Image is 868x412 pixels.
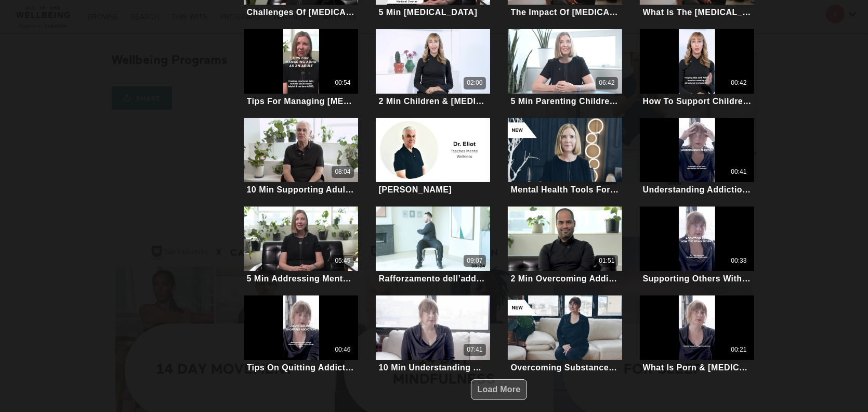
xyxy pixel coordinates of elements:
[247,7,356,17] div: Challenges Of [MEDICAL_DATA] In Adulthood (Highlight)
[508,29,622,108] a: 5 Min Parenting Children With ADHD06:425 Min Parenting Children With [MEDICAL_DATA]
[379,96,488,106] div: 2 Min Children & [MEDICAL_DATA]
[643,96,752,106] div: How To Support Children With [MEDICAL_DATA] (Highlight)
[244,295,358,374] a: Tips On Quitting Addiction (Highlight)00:46Tips On Quitting Addiction (Highlight)
[643,363,752,372] div: What Is Porn & [MEDICAL_DATA]? (Highlight)
[379,363,488,372] div: 10 Min Understanding Addiction
[599,256,614,265] div: 01:51
[335,79,350,87] div: 00:54
[643,7,752,17] div: What Is The [MEDICAL_DATA] Parent Trap? (Highlight)
[478,385,521,394] span: Load More
[731,256,746,265] div: 00:33
[376,118,490,197] a: Dr. Eliot[PERSON_NAME]
[379,7,478,17] div: 5 Min [MEDICAL_DATA]
[511,185,620,195] div: Mental Health Tools For Life's Challenges
[508,207,622,285] a: 2 Min Overcoming Addiction Relapse & Getting Back On Track01:512 Min Overcoming Addiction [MEDICA...
[335,345,350,354] div: 00:46
[731,345,746,354] div: 00:21
[640,207,754,285] a: Supporting Others With Addiction (Highlight)00:33Supporting Others With Addiction (Highlight)
[471,379,528,400] button: Load More
[511,7,620,17] div: The Impact Of [MEDICAL_DATA] In Adulthood (Highlight)
[640,295,754,374] a: What Is Porn & Sex Addiction? (Highlight)00:21What Is Porn & [MEDICAL_DATA]? (Highlight)
[376,29,490,108] a: 2 Min Children & ADHD02:002 Min Children & [MEDICAL_DATA]
[379,185,452,195] div: [PERSON_NAME]
[247,363,356,372] div: Tips On Quitting Addiction (Highlight)
[467,79,482,87] div: 02:00
[640,118,754,197] a: Understanding Addiction (Highlight)00:41Understanding Addiction (Highlight)
[508,118,622,197] a: Mental Health Tools For Life's ChallengesMental Health Tools For Life's Challenges
[731,79,746,87] div: 00:42
[731,168,746,176] div: 00:41
[376,295,490,374] a: 10 Min Understanding Addiction07:4110 Min Understanding Addiction
[335,168,350,176] div: 08:04
[643,274,752,284] div: Supporting Others With Addiction (Highlight)
[376,207,490,285] a: Rafforzamento dell’addome da scrivania (Italiano)09:07Rafforzamento dell’addome da scrivania (Ita...
[511,363,620,372] div: Overcoming Substance & Behavioral Addictions
[247,185,356,195] div: 10 Min Supporting Adult Family Member With [MEDICAL_DATA]
[511,96,620,106] div: 5 Min Parenting Children With [MEDICAL_DATA]
[508,295,622,374] a: Overcoming Substance & Behavioral AddictionsOvercoming Substance & Behavioral Addictions
[379,274,488,284] div: Rafforzamento dell’addome da scrivania (Italiano)
[599,79,614,87] div: 06:42
[247,274,356,284] div: 5 Min Addressing Mental Health With Your Manager
[467,256,482,265] div: 09:07
[643,185,752,195] div: Understanding Addiction (Highlight)
[247,96,356,106] div: Tips For Managing [MEDICAL_DATA] As An Adult (Highlight)
[335,256,350,265] div: 05:45
[511,274,620,284] div: 2 Min Overcoming Addiction [MEDICAL_DATA] & Getting Back On Track
[244,207,358,285] a: 5 Min Addressing Mental Health With Your Manager 05:455 Min Addressing Mental Health With Your Ma...
[640,29,754,108] a: How To Support Children With ADHD (Highlight)00:42How To Support Children With [MEDICAL_DATA] (Hi...
[244,29,358,108] a: Tips For Managing ADHD As An Adult (Highlight)00:54Tips For Managing [MEDICAL_DATA] As An Adult (...
[467,345,482,354] div: 07:41
[244,118,358,197] a: 10 Min Supporting Adult Family Member With ADHD08:0410 Min Supporting Adult Family Member With [M...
